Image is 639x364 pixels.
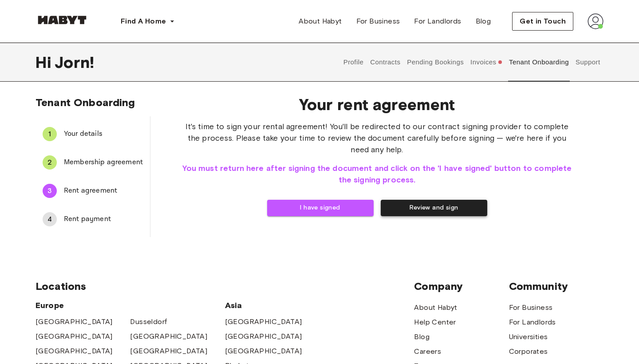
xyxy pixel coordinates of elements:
a: For Business [509,302,553,313]
span: Blog [476,16,491,27]
a: [GEOGRAPHIC_DATA] [35,331,113,342]
button: Pending Bookings [406,43,465,82]
a: [GEOGRAPHIC_DATA] [225,346,302,356]
span: Tenant Onboarding [35,96,135,109]
a: [GEOGRAPHIC_DATA] [35,317,113,327]
div: 4 [43,212,57,226]
div: 2 [43,155,57,170]
span: Company [414,280,509,293]
a: [GEOGRAPHIC_DATA] [225,317,302,327]
a: Help Center [414,317,456,328]
span: Rent agreement [64,186,143,196]
a: Dusseldorf [130,317,167,327]
a: For Landlords [509,317,556,328]
button: Tenant Onboarding [508,43,570,82]
span: Locations [35,280,414,293]
span: It's time to sign your rental agreement! You'll be redirected to our contract signing provider to... [179,121,575,155]
button: Get in Touch [512,12,573,31]
div: 1 [43,127,57,141]
span: Jorn ! [55,53,94,71]
div: 3 [43,184,57,198]
button: Review and sign [381,200,487,216]
a: [GEOGRAPHIC_DATA] [225,331,302,342]
span: For Landlords [414,16,461,27]
img: Habyt [35,16,89,24]
span: Your details [64,129,143,139]
div: 3Rent agreement [35,180,150,202]
a: About Habyt [414,302,457,313]
span: Hi [35,53,55,71]
button: Contracts [369,43,402,82]
span: Asia [225,300,319,311]
a: Blog [414,332,430,342]
a: Universities [509,332,548,342]
div: user profile tabs [340,43,603,82]
span: Europe [35,300,225,311]
span: Get in Touch [520,16,566,27]
div: 1Your details [35,123,150,145]
a: [GEOGRAPHIC_DATA] [130,346,207,356]
a: Blog [469,12,498,30]
a: About Habyt [292,12,349,30]
span: Membership agreement [64,157,143,168]
span: Find A Home [121,16,166,27]
span: For Business [356,16,400,27]
button: Find A Home [114,12,182,30]
div: 4Rent payment [35,209,150,230]
a: For Landlords [407,12,468,30]
button: Support [574,43,601,82]
span: Community [509,280,603,293]
button: I have signed [267,200,374,216]
a: [GEOGRAPHIC_DATA] [35,346,113,356]
button: Invoices [469,43,504,82]
span: You must return here after signing the document and click on the 'I have signed' button to comple... [179,162,575,186]
a: Corporates [509,346,548,357]
button: Profile [342,43,365,82]
span: About Habyt [299,16,342,27]
a: [GEOGRAPHIC_DATA] [130,331,207,342]
a: Careers [414,346,441,357]
img: avatar [588,13,603,29]
div: 2Membership agreement [35,152,150,173]
span: Your rent agreement [179,95,575,114]
span: Rent payment [64,214,143,225]
a: For Business [349,12,407,30]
